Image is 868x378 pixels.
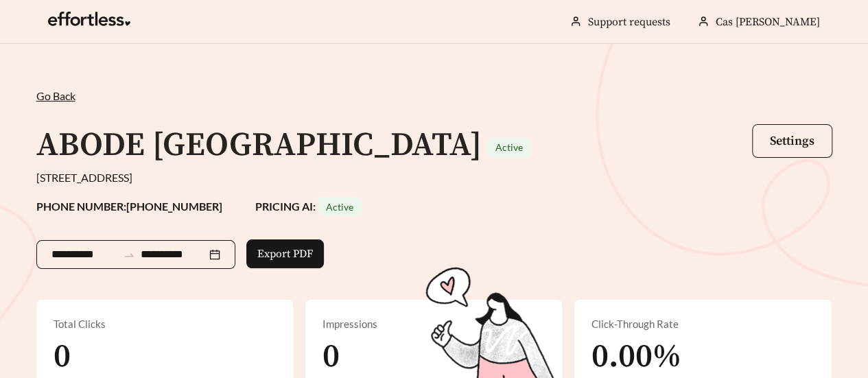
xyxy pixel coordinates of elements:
[322,316,546,332] div: Impressions
[326,201,353,213] span: Active
[752,124,832,158] button: Settings
[36,125,482,166] h1: ABODE [GEOGRAPHIC_DATA]
[123,249,135,261] span: swap-right
[588,15,670,29] a: Support requests
[54,336,71,377] span: 0
[123,248,135,261] span: to
[36,200,222,213] strong: PHONE NUMBER: [PHONE_NUMBER]
[322,336,339,377] span: 0
[255,200,362,213] strong: PRICING AI:
[54,316,277,332] div: Total Clicks
[770,133,814,149] span: Settings
[495,141,523,153] span: Active
[591,336,681,377] span: 0.00%
[36,169,832,186] div: [STREET_ADDRESS]
[257,246,313,262] span: Export PDF
[591,316,814,332] div: Click-Through Rate
[36,89,75,102] span: Go Back
[246,239,324,268] button: Export PDF
[716,15,820,29] span: Cas [PERSON_NAME]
